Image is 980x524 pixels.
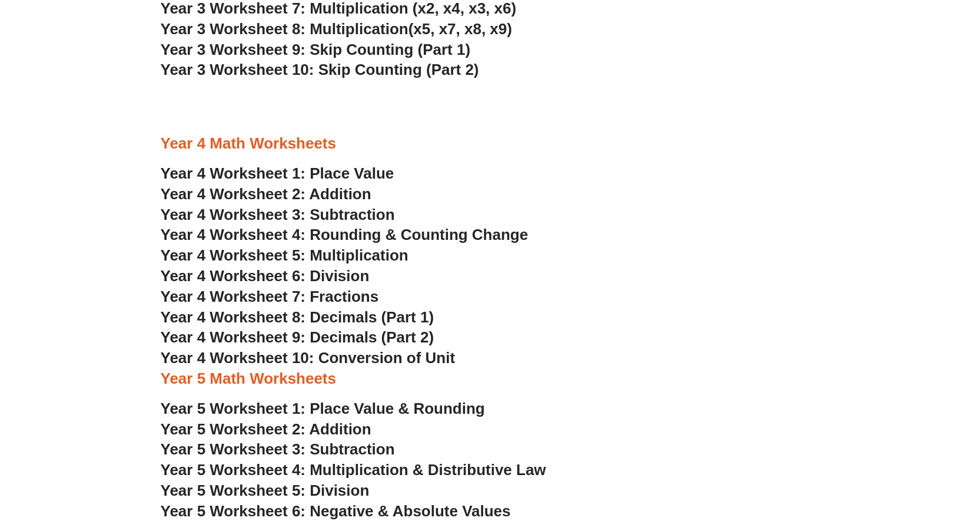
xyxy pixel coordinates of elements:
[161,61,479,78] a: Year 3 Worksheet 10: Skip Counting (Part 2)
[161,502,511,520] a: Year 5 Worksheet 6: Negative & Absolute Values
[161,420,371,438] a: Year 5 Worksheet 2: Addition
[408,20,512,38] span: (x5, x7, x8, x9)
[161,20,408,38] span: Year 3 Worksheet 8: Multiplication
[161,461,546,479] a: Year 5 Worksheet 4: Multiplication & Distributive Law
[161,400,485,417] a: Year 5 Worksheet 1: Place Value & Rounding
[161,226,529,243] a: Year 4 Worksheet 4: Rounding & Counting Change
[161,267,370,285] a: Year 4 Worksheet 6: Division
[161,185,371,203] a: Year 4 Worksheet 2: Addition
[161,41,471,58] a: Year 3 Worksheet 9: Skip Counting (Part 1)
[161,288,379,305] a: Year 4 Worksheet 7: Fractions
[161,328,434,346] a: Year 4 Worksheet 9: Decimals (Part 2)
[161,134,820,154] h3: Year 4 Math Worksheets
[161,440,395,458] a: Year 5 Worksheet 3: Subtraction
[161,20,512,38] a: Year 3 Worksheet 8: Multiplication(x5, x7, x8, x9)
[161,308,434,326] a: Year 4 Worksheet 8: Decimals (Part 1)
[161,206,395,223] a: Year 4 Worksheet 3: Subtraction
[161,246,408,264] a: Year 4 Worksheet 5: Multiplication
[161,369,820,389] h3: Year 5 Math Worksheets
[161,164,394,182] a: Year 4 Worksheet 1: Place Value
[161,349,456,367] a: Year 4 Worksheet 10: Conversion of Unit
[161,482,370,499] a: Year 5 Worksheet 5: Division
[921,467,980,524] iframe: Chat Widget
